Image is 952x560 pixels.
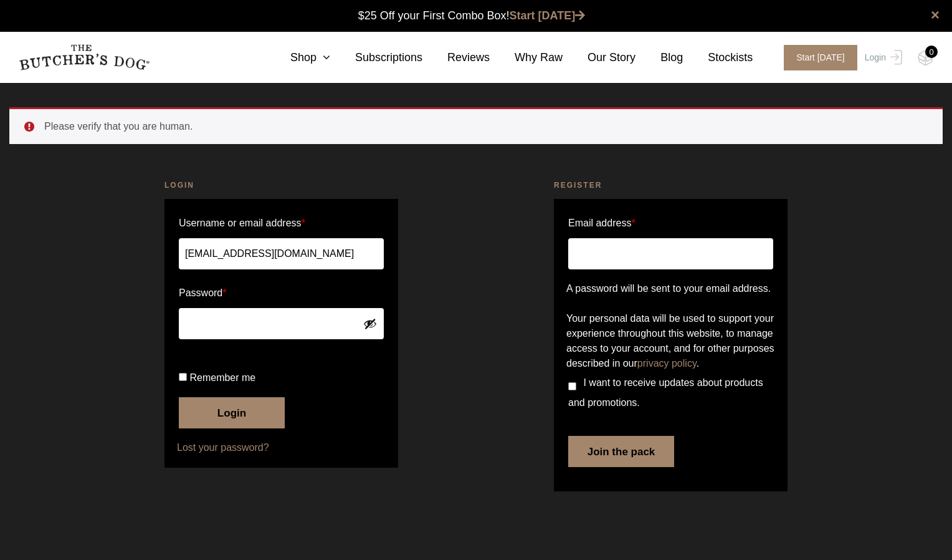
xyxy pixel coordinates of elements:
[510,9,586,22] a: Start [DATE]
[568,377,763,408] span: I want to receive updates about products and promotions.
[179,397,285,428] button: Login
[330,49,422,66] a: Subscriptions
[363,317,377,331] button: Show password
[490,49,563,66] a: Why Raw
[637,358,697,369] a: privacy policy
[568,213,635,233] label: Email address
[931,7,940,22] a: close
[265,49,330,66] a: Shop
[635,49,683,66] a: Blog
[918,50,933,66] img: TBD_Cart-Empty.png
[189,372,255,383] span: Remember me
[784,45,857,70] span: Start [DATE]
[554,179,788,191] h2: Register
[177,440,386,455] a: Lost your password?
[164,179,398,191] h2: Login
[771,45,862,70] a: Start [DATE]
[179,373,187,381] input: Remember me
[566,281,775,296] p: A password will be sent to your email address.
[925,46,938,58] div: 0
[568,382,576,390] input: I want to receive updates about products and promotions.
[862,45,902,70] a: Login
[179,213,384,233] label: Username or email address
[422,49,490,66] a: Reviews
[568,436,674,467] button: Join the pack
[566,311,775,371] p: Your personal data will be used to support your experience throughout this website, to manage acc...
[179,283,384,303] label: Password
[683,49,753,66] a: Stockists
[44,119,923,134] li: Please verify that you are human.
[563,49,635,66] a: Our Story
